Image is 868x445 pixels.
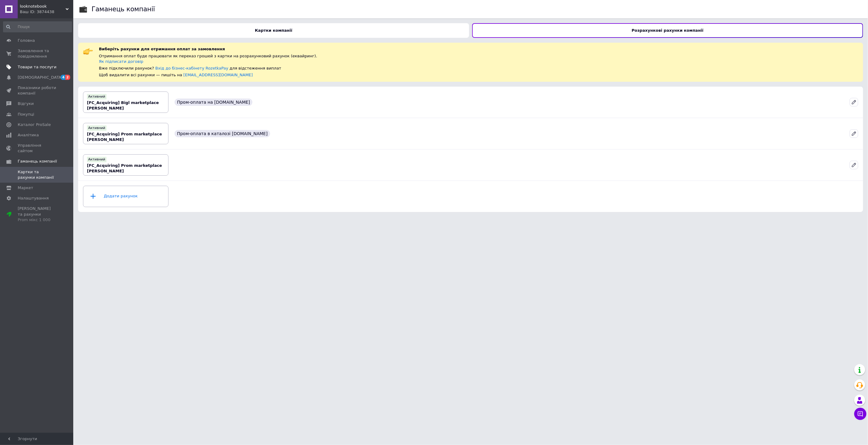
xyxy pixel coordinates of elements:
[18,206,56,223] span: [PERSON_NAME] та рахунки
[87,132,162,142] b: [FC_Acquiring] Prom marketplace [PERSON_NAME]
[18,185,33,191] span: Маркет
[18,169,56,180] span: Картки та рахунки компанії
[87,94,107,99] div: Активний
[183,73,253,77] a: [EMAIL_ADDRESS][DOMAIN_NAME]
[20,4,66,9] span: looknotebook
[18,64,56,70] span: Товари та послуги
[20,9,73,15] div: Ваш ID: 3874438
[18,48,56,59] span: Замовлення та повідомлення
[175,99,252,106] div: Пром-оплата на [DOMAIN_NAME]
[18,159,57,164] span: Гаманець компанії
[18,112,34,117] span: Покупці
[99,59,143,64] a: Як підписати договір
[18,122,51,127] span: Каталог ProSale
[87,100,159,110] b: [FC_Acquiring] Bigl marketplace [PERSON_NAME]
[99,53,319,59] div: Отримання оплат буде працювати як переказ грошей з картки на розрахунковий рахунок (еквайринг).
[632,28,703,33] b: Розрахункові рахунки компанії
[18,101,34,106] span: Відгуки
[18,85,56,96] span: Показники роботи компанії
[61,75,66,80] span: 4
[83,186,168,207] a: Додати рахунок
[18,38,35,43] span: Головна
[83,46,93,56] img: :point_right:
[99,72,319,78] div: Щоб видалити всі рахунки — пишіть на
[87,125,107,131] div: Активний
[18,217,56,223] div: Prom мікс 1 000
[18,196,49,201] span: Налаштування
[87,163,162,173] b: [FC_Acquiring] Prom marketplace [PERSON_NAME]
[854,408,866,420] button: Чат з покупцем
[65,75,70,80] span: 2
[92,6,155,13] div: Гаманець компанії
[99,47,225,51] span: Виберіть рахунки для отримання оплат за замовлення
[155,66,228,70] a: Вхід до бізнес-кабінету RozetkaPay
[175,130,270,137] div: Пром-оплата в каталозі [DOMAIN_NAME]
[87,187,165,206] div: Додати рахунок
[99,66,319,71] div: Вже підключили рахунок? для відстеження виплат
[255,28,292,33] b: Картки компанії
[18,132,39,138] span: Аналітика
[3,21,72,32] input: Пошук
[18,143,56,154] span: Управління сайтом
[18,75,63,80] span: [DEMOGRAPHIC_DATA]
[87,157,107,162] div: Активний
